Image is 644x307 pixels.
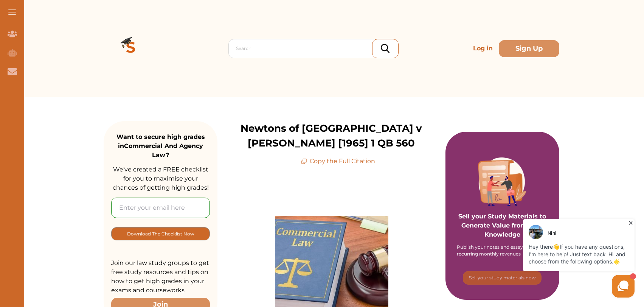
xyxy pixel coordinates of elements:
div: Publish your notes and essays and get recurring monthly revenues [457,244,548,257]
p: Download The Checklist Now [127,229,194,238]
input: Enter your email here [111,198,210,218]
p: Newtons of [GEOGRAPHIC_DATA] v [PERSON_NAME] [1965] 1 QB 560 [217,121,445,151]
iframe: HelpCrunch [462,217,636,299]
strong: Want to secure high grades in Commercial And Agency Law ? [116,133,205,159]
p: Copy the Full Citation [301,157,376,166]
img: Logo [104,21,158,76]
img: search_icon [381,44,390,53]
p: Sell your Study Materials to Generate Value from your Knowledge [453,191,552,239]
p: Join our law study groups to get free study resources and tips on how to get high grades in your ... [111,259,210,295]
span: We’ve created a FREE checklist for you to maximise your chances of getting high grades! [113,166,209,191]
p: Log in [470,41,496,56]
button: Sign Up [499,40,559,57]
img: Purple card image [478,157,526,206]
button: [object Object] [111,227,210,240]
